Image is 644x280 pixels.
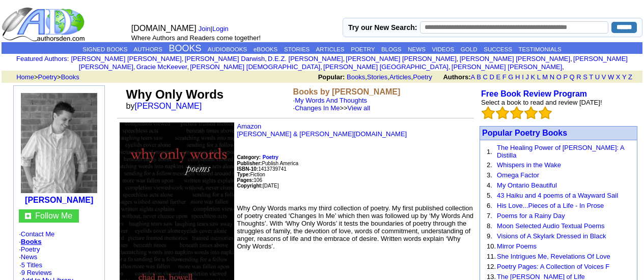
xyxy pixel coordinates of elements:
[237,204,473,250] font: Why Only Words marks my third collection of poetry. My first published collection of poetry creat...
[542,73,548,81] a: M
[432,46,454,52] a: VIDEOS
[556,73,562,81] a: O
[471,73,475,81] a: A
[82,46,127,52] a: SIGNED BOOKS
[550,73,554,81] a: N
[496,106,509,119] img: bigemptystars.png
[497,171,539,179] a: Omega Factor
[184,56,185,62] font: i
[497,232,606,240] a: Visions of A Skylark Dressed in Black
[345,56,346,62] font: i
[487,263,496,270] font: 12.
[563,73,567,81] a: P
[524,106,538,119] img: bigemptystars.png
[408,46,426,52] a: NEWS
[208,46,247,52] a: AUDIOBOOKS
[389,73,411,81] a: Articles
[502,73,507,81] a: F
[497,212,565,220] a: Poems for a Rainy Day
[482,129,567,137] font: Popular Poetry Books
[71,55,628,71] font: , , , , , , , , , ,
[25,196,93,204] a: [PERSON_NAME]
[293,104,371,112] font: · >>
[487,148,492,155] font: 1.
[522,73,524,81] a: I
[237,161,298,166] font: Publish America
[458,56,459,62] font: i
[518,46,561,52] a: TESTIMONIALS
[16,55,67,63] a: Featured Authors
[347,73,365,81] a: Books
[348,23,417,32] label: Try our New Search:
[237,161,262,166] b: Publisher:
[576,73,581,81] a: R
[608,73,614,81] a: W
[515,73,520,81] a: H
[263,154,278,160] b: Poetry
[477,73,481,81] a: B
[237,183,263,189] font: Copyright:
[583,73,587,81] a: S
[487,253,496,260] font: 11.
[237,177,262,183] font: 106
[510,106,523,119] img: bigemptystars.png
[199,25,211,33] a: Join
[413,73,432,81] a: Poetry
[497,161,561,169] a: Whispers in the Wake
[190,63,320,71] a: [PERSON_NAME] [DEMOGRAPHIC_DATA]
[489,73,494,81] a: D
[487,212,492,220] font: 7.
[322,65,323,70] font: i
[267,56,268,62] font: i
[126,87,224,101] font: Why Only Words
[323,63,449,71] a: [PERSON_NAME] [GEOGRAPHIC_DATA]
[263,183,278,189] font: [DATE]
[497,202,604,209] a: His Love...Pieces of a Life - In Prose
[136,63,187,71] a: Gracie McKeever
[569,73,574,81] a: Q
[487,161,492,169] font: 2.
[237,177,254,183] b: Pages:
[622,73,626,81] a: Y
[293,87,401,96] b: Books by [PERSON_NAME]
[487,192,492,199] font: 5.
[2,7,87,42] img: logo_ad.gif
[537,73,541,81] a: L
[38,73,58,81] a: Poetry
[237,130,407,138] a: [PERSON_NAME] & [PERSON_NAME][DOMAIN_NAME]
[21,269,52,276] a: 9 Reviews
[487,242,496,250] font: 10.
[35,211,72,220] a: Follow Me
[487,232,492,240] font: 9.
[21,245,40,253] a: Poetry
[185,55,265,63] a: [PERSON_NAME] Darwish
[237,172,250,177] b: Type:
[539,106,552,119] img: bigemptystars.png
[237,154,261,160] b: Category:
[237,166,258,172] b: ISBN-10:
[381,46,402,52] a: BLOGS
[628,73,632,81] a: Z
[16,55,69,63] font: :
[443,73,470,81] b: Authors:
[131,24,197,33] font: [DOMAIN_NAME]
[263,153,278,161] a: Poetry
[487,181,492,189] font: 4.
[237,122,261,130] a: Amazon
[367,73,387,81] a: Stories
[293,97,371,112] font: ·
[461,46,478,52] a: GOLD
[351,46,375,52] a: POETRY
[589,73,593,81] a: T
[61,73,79,81] a: Books
[212,25,229,33] a: Login
[525,73,529,81] a: J
[126,102,209,110] font: by
[268,55,343,63] a: D.E.Z. [PERSON_NAME]
[295,97,367,104] a: My Words And Thoughts
[497,242,537,250] a: Mirror Poems
[21,230,54,238] a: Contact Me
[21,261,42,269] a: 5 Titles
[487,171,492,179] font: 3.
